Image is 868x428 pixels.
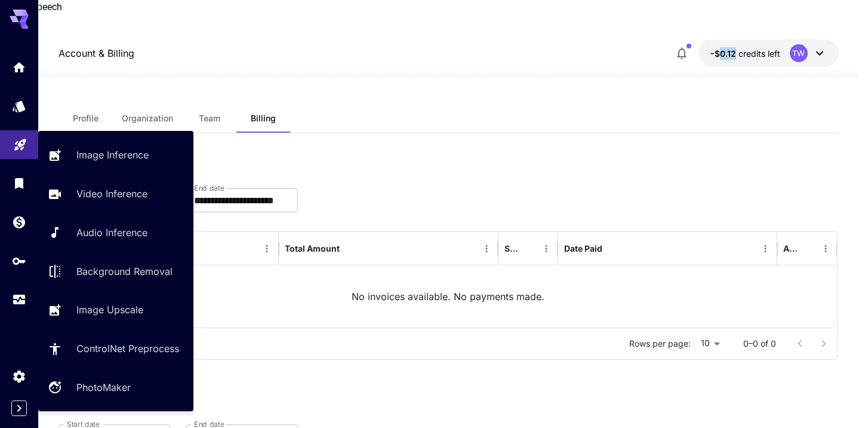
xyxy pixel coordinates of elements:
div: Status [504,243,520,253]
a: ControlNet Preprocess [38,334,193,363]
button: Sort [801,240,817,257]
p: ControlNet Preprocess [76,341,179,356]
div: Home [12,60,26,75]
div: TW [790,44,808,62]
span: Team [199,113,220,124]
h3: Invoices [59,152,838,169]
span: -$0.12 [710,48,738,59]
div: Models [12,99,26,114]
button: Sort [521,240,538,257]
div: Wallet [12,215,26,230]
p: PhotoMaker [76,380,131,395]
button: Sort [604,240,620,257]
div: API Keys [12,253,26,268]
a: Image Upscale [38,295,193,325]
button: Menu [478,240,495,257]
button: Menu [538,240,555,257]
p: Image Upscale [76,302,143,317]
span: Profile [73,113,99,124]
p: Account & Billing [59,46,134,60]
a: Audio Inference [38,218,193,247]
button: -$0.11774 [698,39,839,67]
span: Billing [251,113,276,124]
button: Expand sidebar [11,401,27,416]
p: Rows per page: [629,338,691,350]
p: Background Removal [76,264,173,279]
div: -$0.11774 [710,47,780,60]
a: Image Inference [38,140,193,170]
p: Image Inference [76,148,149,162]
div: Usage [12,292,26,307]
div: Library [12,176,26,191]
p: No invoices available. No payments made. [352,289,544,304]
h3: Adjustments [59,389,838,405]
a: PhotoMaker [38,373,193,402]
button: Menu [258,240,275,257]
button: Sort [341,240,358,257]
div: Action [783,243,799,253]
a: Background Removal [38,256,193,286]
div: Playground [13,134,27,149]
p: Video Inference [76,187,147,201]
span: Organization [122,113,173,124]
p: 0–0 of 0 [743,338,776,350]
div: 10 [695,335,724,352]
div: Date Paid [564,243,602,253]
div: Total Amount [285,243,340,253]
button: Menu [757,240,774,257]
button: Menu [817,240,834,257]
a: Video Inference [38,179,193,209]
label: End date [194,183,224,193]
div: Settings [12,369,26,384]
span: credits left [738,48,780,59]
p: Audio Inference [76,225,147,240]
nav: breadcrumb [59,46,134,60]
